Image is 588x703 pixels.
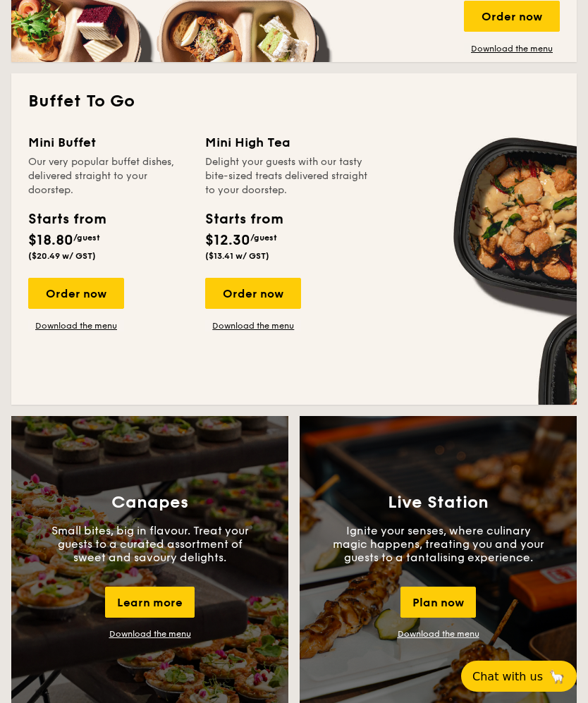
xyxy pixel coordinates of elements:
div: Mini Buffet [28,133,188,152]
span: /guest [73,233,100,243]
span: $18.80 [28,232,73,249]
a: Download the menu [109,629,191,639]
div: Order now [205,278,301,309]
div: Delight your guests with our tasty bite-sized treats delivered straight to your doorstep. [205,155,370,197]
div: Order now [28,278,124,309]
div: Plan now [400,587,476,618]
span: 🦙 [549,668,565,685]
p: Small bites, big in flavour. Treat your guests to a curated assortment of sweet and savoury delig... [44,524,256,564]
button: Chat with us🦙 [461,661,577,692]
span: Chat with us [472,670,543,683]
div: Starts from [28,209,103,230]
a: Download the menu [464,43,560,54]
a: Download the menu [28,320,124,331]
span: /guest [250,233,277,243]
div: Mini High Tea [205,133,370,152]
a: Download the menu [398,629,479,639]
h3: Canapes [111,493,188,513]
a: Download the menu [205,320,301,331]
div: Order now [464,1,560,32]
div: Starts from [205,209,282,230]
h3: Live Station [388,493,489,513]
p: Ignite your senses, where culinary magic happens, treating you and your guests to a tantalising e... [333,524,544,564]
div: Learn more [105,587,195,618]
span: $12.30 [205,232,250,249]
h2: Buffet To Go [28,90,560,113]
div: Our very popular buffet dishes, delivered straight to your doorstep. [28,155,188,197]
span: ($13.41 w/ GST) [205,251,269,261]
span: ($20.49 w/ GST) [28,251,96,261]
